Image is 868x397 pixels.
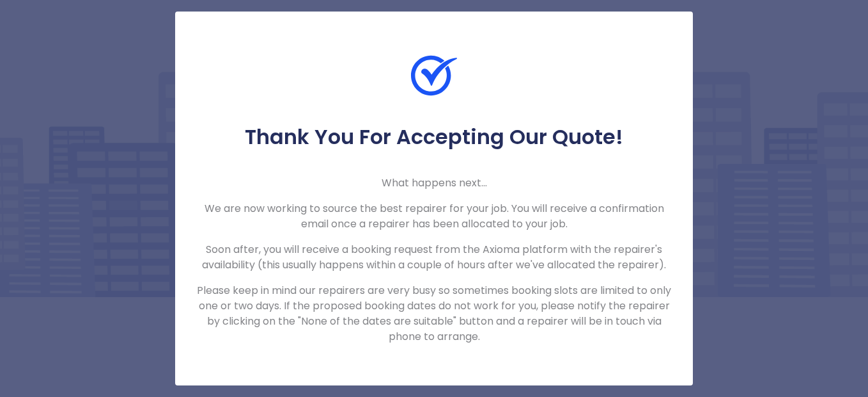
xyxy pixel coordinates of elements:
[196,242,672,273] p: Soon after, you will receive a booking request from the Axioma platform with the repairer's avail...
[196,283,672,344] p: Please keep in mind our repairers are very busy so sometimes booking slots are limited to only on...
[196,201,672,232] p: We are now working to source the best repairer for your job. You will receive a confirmation emai...
[411,53,457,99] img: Check
[196,124,672,150] h5: Thank You For Accepting Our Quote!
[196,175,672,191] p: What happens next...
